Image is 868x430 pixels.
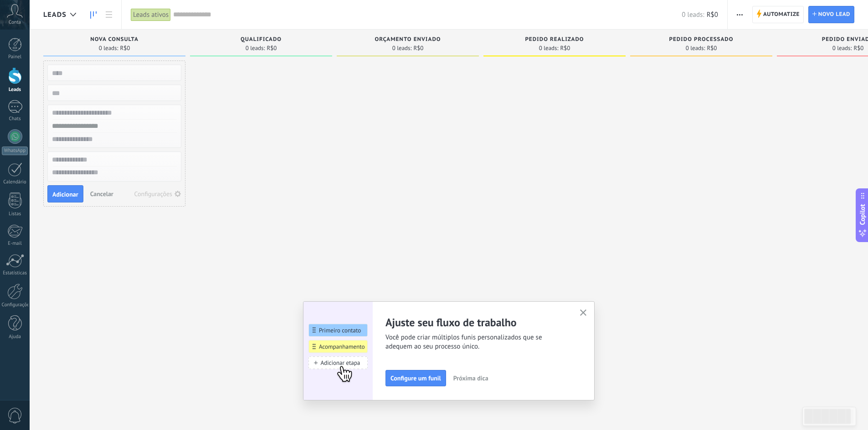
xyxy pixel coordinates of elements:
[453,375,488,381] span: Próxima dica
[385,333,569,351] span: Você pode criar múltiplos funis personalizados que se adequem ao seu processo único.
[669,36,733,43] span: Pedido processado
[267,46,277,51] span: R$0
[120,46,130,51] span: R$0
[241,36,282,43] span: Qualificado
[131,8,171,21] div: Leads ativos
[246,46,265,51] span: 0 leads:
[752,6,804,23] a: Automatize
[385,315,569,329] h2: Ajuste seu fluxo de trabalho
[488,36,621,44] div: Pedido realizado
[449,371,493,385] button: Próxima dica
[90,190,113,198] span: Cancelar
[733,6,746,23] button: Mais
[858,204,867,225] span: Copilot
[832,46,852,51] span: 0 leads:
[853,46,863,51] span: R$0
[9,20,21,25] span: Conta
[52,191,78,197] span: Adicionar
[686,46,705,51] span: 0 leads:
[2,179,28,185] div: Calendário
[707,10,718,19] span: R$0
[2,54,28,60] div: Painel
[818,6,850,23] span: Novo lead
[2,302,28,308] div: Configurações
[2,87,28,93] div: Leads
[101,6,117,24] a: Lista
[525,36,584,43] span: Pedido realizado
[47,185,83,202] button: Adicionar
[48,36,181,44] div: Nova consulta
[808,6,854,23] a: Novo lead
[375,36,441,43] span: Orçamento enviado
[385,370,446,386] button: Configure um funil
[86,6,101,24] a: Leads
[2,211,28,217] div: Listas
[99,46,118,51] span: 0 leads:
[2,147,28,155] div: WhatsApp
[134,191,173,197] div: Configurações
[682,10,704,19] span: 0 leads:
[390,375,441,381] span: Configure um funil
[763,6,800,23] span: Automatize
[2,270,28,276] div: Estatísticas
[131,187,185,200] button: Configurações
[560,46,570,51] span: R$0
[87,187,117,201] button: Cancelar
[90,36,139,43] span: Nova consulta
[2,334,28,340] div: Ajuda
[539,46,559,51] span: 0 leads:
[413,46,423,51] span: R$0
[392,46,412,51] span: 0 leads:
[707,46,717,51] span: R$0
[195,36,328,44] div: Qualificado
[2,116,28,122] div: Chats
[2,241,28,247] div: E-mail
[43,10,67,19] span: Leads
[341,36,474,44] div: Orçamento enviado
[635,36,768,44] div: Pedido processado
